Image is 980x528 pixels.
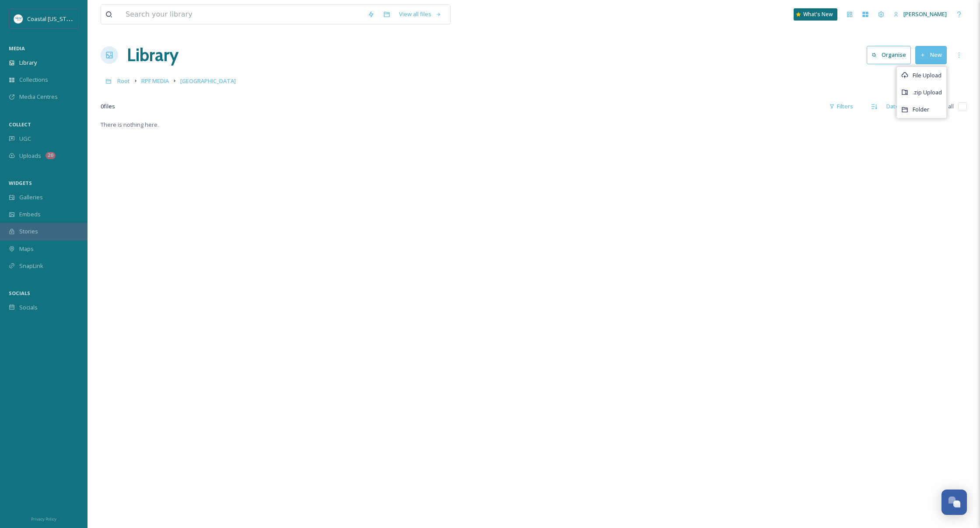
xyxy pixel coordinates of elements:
span: Embeds [19,210,41,219]
a: What's New [794,8,837,21]
span: MEDIA [9,45,25,52]
span: [GEOGRAPHIC_DATA] [180,77,236,85]
span: Socials [19,303,38,312]
span: WIDGETS [9,180,32,186]
button: Open Chat [941,490,967,515]
a: Library [127,42,178,68]
a: [GEOGRAPHIC_DATA] [180,76,236,86]
span: There is nothing here. [101,121,159,129]
span: Uploads [19,152,41,160]
div: Filters [825,98,857,115]
span: RPF MEDIA [141,77,169,85]
span: Coastal [US_STATE] [27,14,77,23]
span: Galleries [19,193,43,201]
span: .zip Upload [913,88,942,97]
span: Maps [19,245,34,253]
span: Root [117,77,130,85]
span: Media Centres [19,93,58,101]
span: Collections [19,76,48,84]
span: 0 file s [101,102,115,111]
button: Organise [867,46,911,64]
span: SOCIALS [9,290,30,296]
div: 20 [45,152,56,159]
button: New [915,46,947,64]
a: [PERSON_NAME] [889,6,951,23]
span: UGC [19,135,31,143]
a: Root [117,76,130,86]
span: Folder [913,105,929,114]
a: RPF MEDIA [141,76,169,86]
span: Stories [19,227,38,236]
img: download%20%281%29.jpeg [14,14,23,23]
div: Date Created [882,98,926,115]
a: Privacy Policy [31,513,56,524]
span: COLLECT [9,121,31,128]
a: View all files [395,6,446,23]
span: SnapLink [19,262,43,270]
span: [PERSON_NAME] [903,10,947,18]
span: Library [19,59,37,67]
span: File Upload [913,71,941,80]
span: Privacy Policy [31,516,56,522]
input: Search your library [121,5,363,24]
